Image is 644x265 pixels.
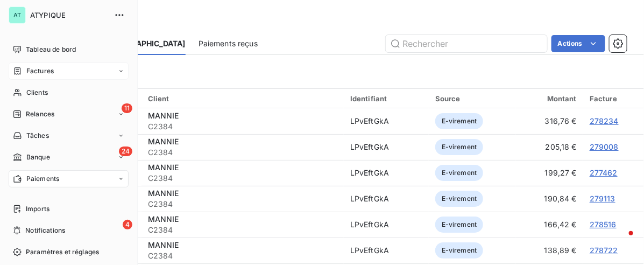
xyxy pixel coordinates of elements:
[148,173,337,184] span: C2384
[199,38,258,49] span: Paiements reçus
[344,212,429,238] td: LPvEftGkA
[590,220,617,229] a: 278516
[344,108,429,134] td: LPvEftGkA
[9,6,26,24] div: AT
[148,137,179,146] span: MANNIE
[590,116,619,125] a: 278234
[148,163,179,172] span: MANNIE
[148,214,179,224] span: MANNIE
[26,88,48,97] span: Clients
[148,94,337,103] div: Client
[516,160,583,186] td: 199,27 €
[344,134,429,160] td: LPvEftGkA
[435,217,484,233] span: E-virement
[590,246,618,255] a: 278722
[148,250,337,261] span: C2384
[551,35,605,52] button: Actions
[522,94,577,103] div: Montant
[350,94,422,103] div: Identifiant
[148,199,337,210] span: C2384
[435,165,484,181] span: E-virement
[590,94,638,103] div: Facture
[26,131,49,141] span: Tâches
[122,103,132,113] span: 11
[344,160,429,186] td: LPvEftGkA
[590,142,619,151] a: 279008
[119,147,132,156] span: 24
[148,121,337,132] span: C2384
[26,45,76,54] span: Tableau de bord
[148,111,179,120] span: MANNIE
[26,174,59,184] span: Paiements
[26,204,49,214] span: Imports
[344,238,429,263] td: LPvEftGkA
[148,189,179,198] span: MANNIE
[607,228,633,254] iframe: Intercom live chat
[148,240,179,249] span: MANNIE
[25,226,65,235] span: Notifications
[344,186,429,212] td: LPvEftGkA
[516,212,583,238] td: 166,42 €
[435,191,484,207] span: E-virement
[435,139,484,155] span: E-virement
[590,168,618,177] a: 277462
[516,108,583,134] td: 316,76 €
[386,35,547,52] input: Rechercher
[516,238,583,263] td: 138,89 €
[26,152,50,162] span: Banque
[148,225,337,235] span: C2384
[26,247,99,257] span: Paramètres et réglages
[435,113,484,129] span: E-virement
[516,134,583,160] td: 205,18 €
[435,94,509,103] div: Source
[30,11,108,19] span: ATYPIQUE
[26,109,54,119] span: Relances
[26,66,54,76] span: Factures
[123,220,132,229] span: 4
[148,147,337,158] span: C2384
[516,186,583,212] td: 190,84 €
[590,194,615,203] a: 279113
[435,242,484,259] span: E-virement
